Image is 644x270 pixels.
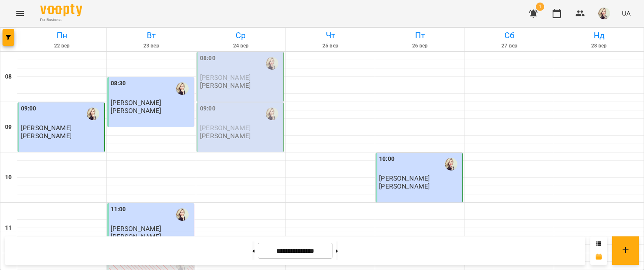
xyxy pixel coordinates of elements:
[111,99,161,107] span: [PERSON_NAME]
[18,42,105,50] h6: 22 вер
[598,8,610,19] img: 6fca86356b8b7b137e504034cafa1ac1.jpg
[266,57,278,70] img: Лихова Валерія Романівна
[108,29,195,42] h6: Вт
[200,73,251,81] span: [PERSON_NAME]
[287,42,374,50] h6: 25 вер
[379,174,430,182] span: [PERSON_NAME]
[111,107,161,114] p: [PERSON_NAME]
[200,54,216,63] label: 08:00
[618,5,634,21] button: UA
[21,104,36,113] label: 09:00
[108,42,195,50] h6: 23 вер
[200,104,216,113] label: 09:00
[111,225,161,233] span: [PERSON_NAME]
[379,183,430,190] p: [PERSON_NAME]
[18,29,105,42] h6: Пн
[5,123,12,132] h6: 09
[21,124,72,132] span: [PERSON_NAME]
[197,29,284,42] h6: Ср
[21,132,72,139] p: [PERSON_NAME]
[200,82,251,89] p: [PERSON_NAME]
[200,124,251,132] span: [PERSON_NAME]
[622,9,631,18] span: UA
[536,3,544,11] span: 1
[5,223,12,233] h6: 11
[40,4,82,16] img: Voopty Logo
[466,42,553,50] h6: 27 вер
[176,208,189,221] img: Лихова Валерія Романівна
[556,29,642,42] h6: Нд
[5,72,12,81] h6: 08
[266,107,278,120] img: Лихова Валерія Романівна
[87,107,99,120] img: Лихова Валерія Романівна
[10,3,30,24] button: Menu
[377,29,463,42] h6: Пт
[111,79,126,88] label: 08:30
[111,205,126,214] label: 11:00
[556,42,642,50] h6: 28 вер
[200,132,251,139] p: [PERSON_NAME]
[466,29,553,42] h6: Сб
[176,82,189,95] img: Лихова Валерія Романівна
[445,158,457,170] img: Лихова Валерія Романівна
[40,17,82,23] span: For Business
[287,29,374,42] h6: Чт
[377,42,463,50] h6: 26 вер
[379,155,395,164] label: 10:00
[5,173,12,182] h6: 10
[197,42,284,50] h6: 24 вер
